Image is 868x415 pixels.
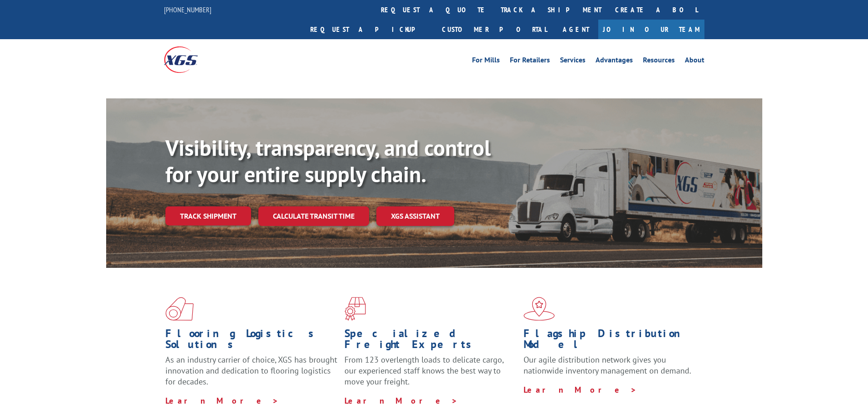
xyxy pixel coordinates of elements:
[258,206,369,226] a: Calculate transit time
[524,384,637,395] a: Learn More >
[344,297,366,321] img: xgs-icon-focused-on-flooring-red
[596,56,633,67] a: Advantages
[165,354,337,387] span: As an industry carrier of choice, XGS has brought innovation and dedication to flooring logistics...
[560,56,586,67] a: Services
[643,56,675,67] a: Resources
[524,328,696,354] h1: Flagship Distribution Model
[685,56,704,67] a: About
[344,395,458,406] a: Learn More >
[435,20,554,39] a: Customer Portal
[165,395,279,406] a: Learn More >
[303,20,435,39] a: Request a pickup
[165,328,338,354] h1: Flooring Logistics Solutions
[510,56,550,67] a: For Retailers
[524,354,691,376] span: Our agile distribution network gives you nationwide inventory management on demand.
[554,20,598,39] a: Agent
[164,5,211,14] a: [PHONE_NUMBER]
[524,297,555,321] img: xgs-icon-flagship-distribution-model-red
[165,133,491,188] b: Visibility, transparency, and control for your entire supply chain.
[472,56,500,67] a: For Mills
[165,206,251,225] a: Track shipment
[344,328,517,354] h1: Specialized Freight Experts
[376,206,454,226] a: XGS ASSISTANT
[165,297,194,321] img: xgs-icon-total-supply-chain-intelligence-red
[598,20,704,39] a: Join Our Team
[344,354,517,395] p: From 123 overlength loads to delicate cargo, our experienced staff knows the best way to move you...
